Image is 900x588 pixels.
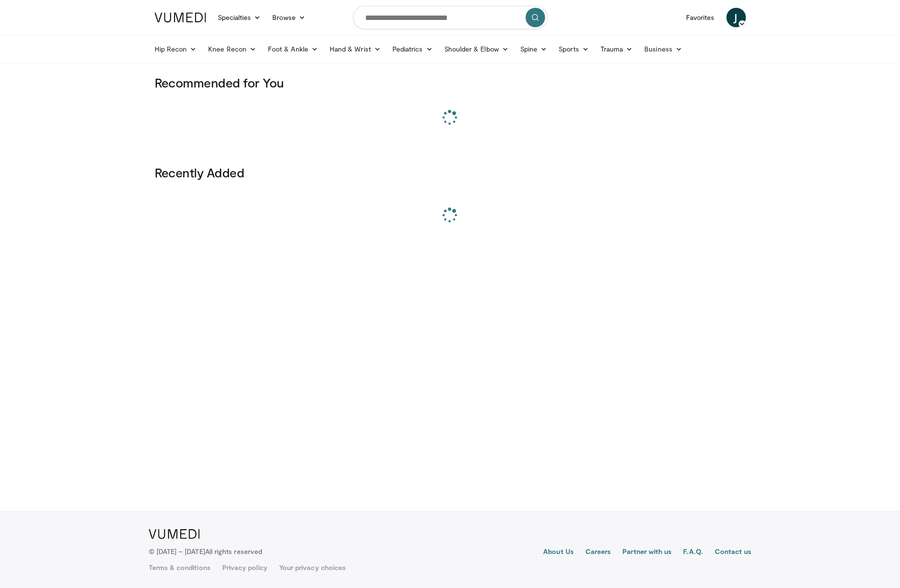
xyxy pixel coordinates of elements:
[324,39,387,59] a: Hand & Wrist
[279,563,346,572] a: Your privacy choices
[262,39,324,59] a: Foot & Ankle
[149,547,263,556] p: © [DATE] – [DATE]
[149,529,200,539] img: VuMedi Logo
[439,39,514,59] a: Shoulder & Elbow
[726,8,746,27] a: J
[514,39,553,59] a: Spine
[353,6,547,29] input: Search topics, interventions
[553,39,595,59] a: Sports
[149,39,203,59] a: Hip Recon
[543,547,574,558] a: About Us
[387,39,439,59] a: Pediatrics
[149,563,211,572] a: Terms & conditions
[595,39,639,59] a: Trauma
[585,547,611,558] a: Careers
[222,563,267,572] a: Privacy policy
[683,547,703,558] a: F.A.Q.
[205,547,262,555] span: All rights reserved
[638,39,688,59] a: Business
[622,547,671,558] a: Partner with us
[212,8,267,27] a: Specialties
[680,8,721,27] a: Favorites
[155,13,206,22] img: VuMedi Logo
[202,39,262,59] a: Knee Recon
[266,8,311,27] a: Browse
[155,75,746,90] h3: Recommended for You
[155,165,746,180] h3: Recently Added
[715,547,752,558] a: Contact us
